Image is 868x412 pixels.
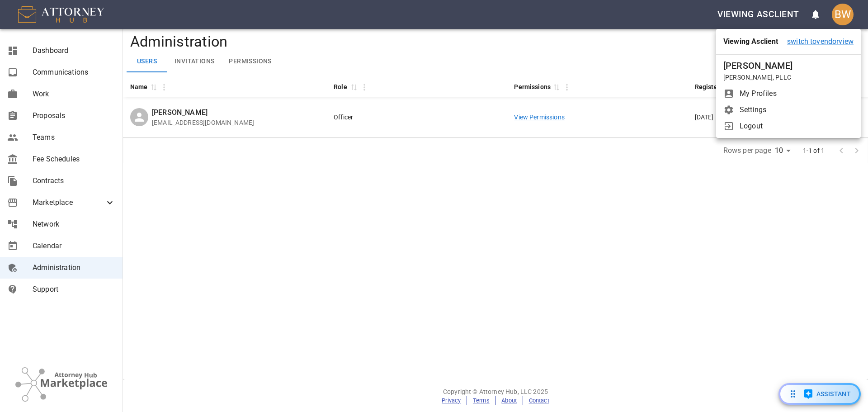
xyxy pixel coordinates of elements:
[723,73,854,82] p: [PERSON_NAME], PLLC
[740,121,854,132] span: Logout
[723,58,854,73] h6: [PERSON_NAME]
[740,88,854,99] span: My Profiles
[723,37,778,46] strong: Viewing As client
[787,36,854,47] a: switch to vendor view
[740,104,854,115] span: Settings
